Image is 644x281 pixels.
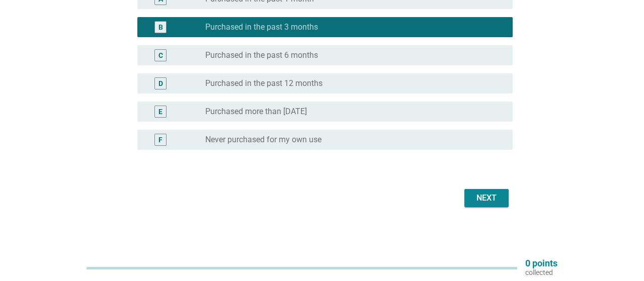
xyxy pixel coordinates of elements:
label: Purchased in the past 6 months [205,50,318,60]
div: Next [472,192,501,204]
label: Purchased in the past 3 months [205,22,318,32]
div: F [158,135,163,145]
div: B [158,22,163,33]
label: Purchased more than [DATE] [205,107,307,117]
div: C [158,50,163,61]
div: E [158,107,163,117]
p: 0 points [525,259,557,268]
label: Purchased in the past 12 months [205,78,323,88]
p: collected [525,268,557,277]
label: Never purchased for my own use [205,135,321,145]
div: D [158,78,163,89]
button: Next [464,189,509,207]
